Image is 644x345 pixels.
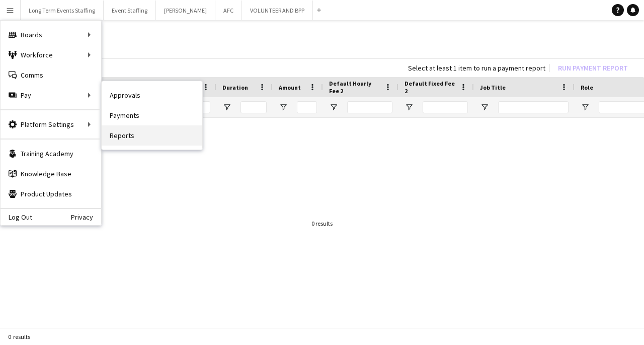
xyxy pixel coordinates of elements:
[1,45,101,65] div: Workforce
[480,84,506,91] span: Job Title
[156,1,215,20] button: [PERSON_NAME]
[423,101,468,113] input: Default Fixed Fee 2 Filter Input
[405,103,414,112] button: Open Filter Menu
[102,125,202,146] a: Reports
[279,103,288,112] button: Open Filter Menu
[102,105,202,125] a: Payments
[1,85,101,105] div: Pay
[215,1,242,20] button: AFC
[279,84,301,91] span: Amount
[311,220,333,227] div: 0 results
[102,85,202,105] a: Approvals
[242,1,313,20] button: VOLUNTEER AND BPP
[347,101,392,113] input: Default Hourly Fee 2 Filter Input
[408,63,545,73] div: Select at least 1 item to run a payment report
[71,213,101,221] a: Privacy
[329,103,338,112] button: Open Filter Menu
[297,101,317,113] input: Amount Filter Input
[581,84,593,91] span: Role
[329,80,380,95] span: Default Hourly Fee 2
[1,164,101,184] a: Knowledge Base
[104,1,156,20] button: Event Staffing
[480,103,489,112] button: Open Filter Menu
[1,213,32,221] a: Log Out
[1,184,101,204] a: Product Updates
[498,101,569,113] input: Job Title Filter Input
[405,80,456,95] span: Default Fixed Fee 2
[21,1,104,20] button: Long Term Events Staffing
[1,144,101,164] a: Training Academy
[1,25,101,45] div: Boards
[222,84,248,91] span: Duration
[222,103,231,112] button: Open Filter Menu
[1,65,101,85] a: Comms
[1,114,101,134] div: Platform Settings
[581,103,590,112] button: Open Filter Menu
